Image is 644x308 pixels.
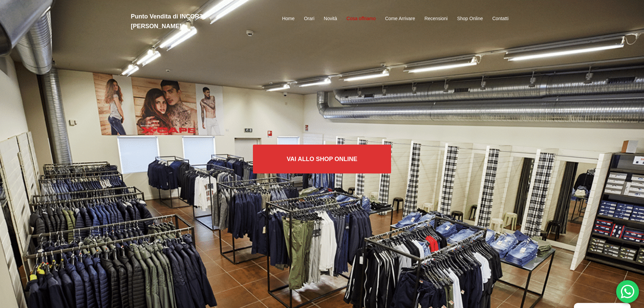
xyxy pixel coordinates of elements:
div: 'Hai [616,280,639,303]
h2: Punto Vendita di INCOR3 [PERSON_NAME] [131,12,252,31]
a: Contatti [492,15,508,23]
a: Cosa offriamo [346,15,376,23]
a: Novità [324,15,337,23]
a: Come Arrivare [385,15,415,23]
a: Shop Online [457,15,483,23]
a: Vai allo SHOP ONLINE [253,145,391,173]
a: Home [282,15,294,23]
a: Orari [304,15,314,23]
a: Recensioni [424,15,447,23]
